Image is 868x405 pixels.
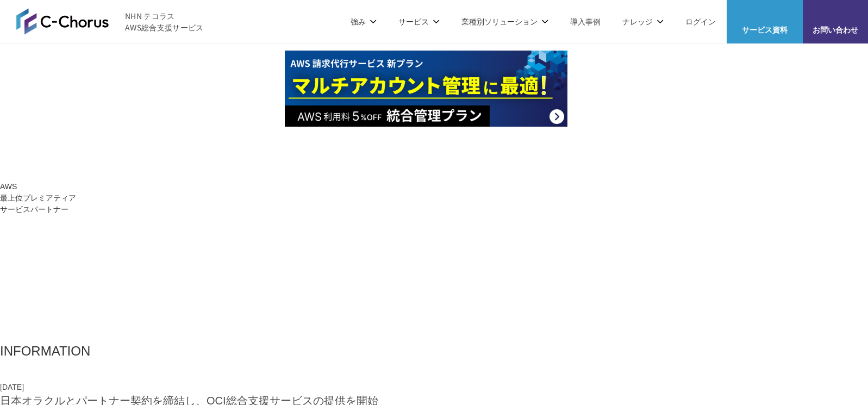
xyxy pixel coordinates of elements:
img: お問い合わせ [827,8,844,21]
span: お問い合わせ [803,24,868,35]
p: 強み [351,16,377,27]
span: NHN テコラス AWS総合支援サービス [125,10,204,33]
span: サービス資料 [727,24,803,35]
img: AWS請求代行サービス 統合管理プラン [285,51,567,127]
img: AWS総合支援サービス C-Chorus [16,8,109,34]
img: AWS総合支援サービス C-Chorus サービス資料 [756,8,773,21]
p: サービス [398,16,440,27]
p: ナレッジ [622,16,664,27]
a: 導入事例 [570,16,601,27]
a: ログイン [685,16,716,27]
a: AWS総合支援サービス C-Chorus NHN テコラスAWS総合支援サービス [16,8,204,34]
p: 業種別ソリューション [461,16,548,27]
